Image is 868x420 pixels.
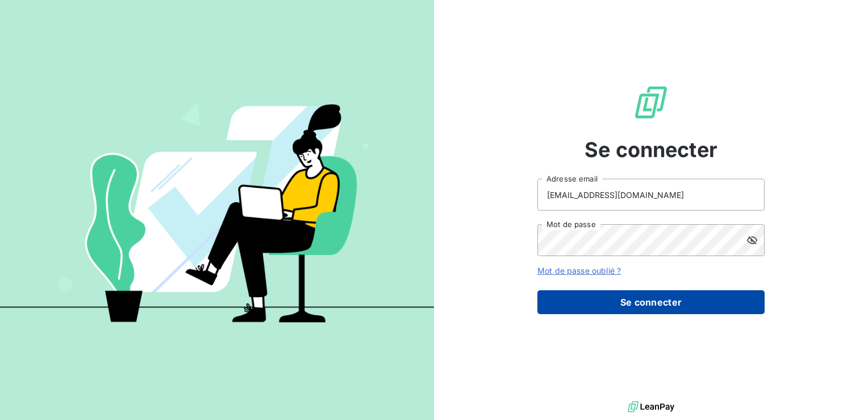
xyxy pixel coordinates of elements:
span: Se connecter [585,134,717,165]
input: placeholder [537,179,765,211]
a: Mot de passe oublié ? [537,266,621,275]
img: Logo LeanPay [633,84,669,121]
button: Se connecter [537,290,765,314]
img: logo [628,398,674,415]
